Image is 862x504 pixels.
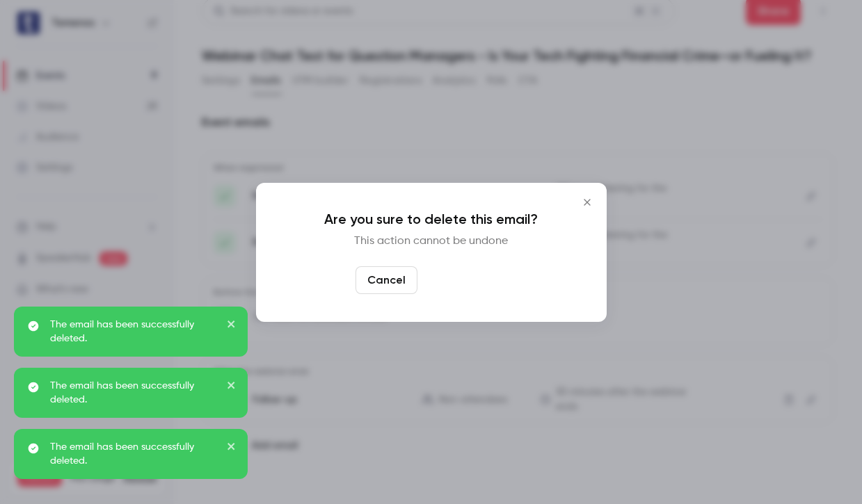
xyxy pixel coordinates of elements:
[573,188,601,216] button: Close
[356,266,417,294] button: Cancel
[227,440,237,457] button: close
[50,379,217,407] p: The email has been successfully deleted.
[423,266,506,294] button: Yes, delete
[50,440,217,468] p: The email has been successfully deleted.
[227,379,237,396] button: close
[227,318,237,334] button: close
[50,318,217,346] p: The email has been successfully deleted.
[284,233,579,250] p: This action cannot be undone
[284,211,579,227] p: Are you sure to delete this email?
